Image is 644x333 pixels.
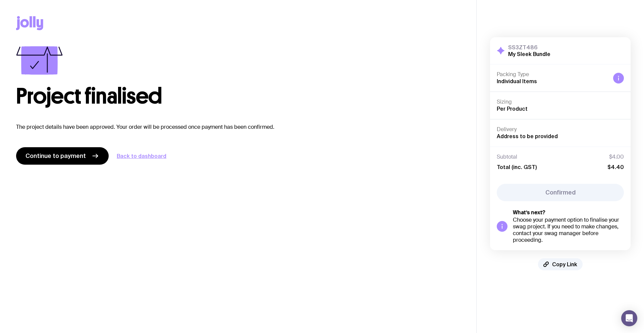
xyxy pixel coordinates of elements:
[497,71,608,78] h4: Packing Type
[497,126,624,133] h4: Delivery
[508,44,550,51] h3: SS3ZT486
[513,217,624,243] div: Choose your payment option to finalise your swag project. If you need to make changes, contact yo...
[497,164,537,170] span: Total (inc. GST)
[538,258,583,270] button: Copy Link
[16,147,109,165] a: Continue to payment
[117,152,166,160] a: Back to dashboard
[508,51,550,57] h2: My Sleek Bundle
[497,106,528,112] span: Per Product
[552,261,577,268] span: Copy Link
[16,123,460,131] p: The project details have been approved. Your order will be processed once payment has been confir...
[25,152,86,160] span: Continue to payment
[513,209,624,216] h5: What’s next?
[497,154,517,160] span: Subtotal
[16,86,460,107] h1: Project finalised
[497,133,558,139] span: Address to be provided
[497,99,624,105] h4: Sizing
[607,164,624,170] span: $4.40
[621,310,637,326] div: Open Intercom Messenger
[609,154,624,160] span: $4.00
[497,78,537,84] span: Individual Items
[497,184,624,201] button: Confirmed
